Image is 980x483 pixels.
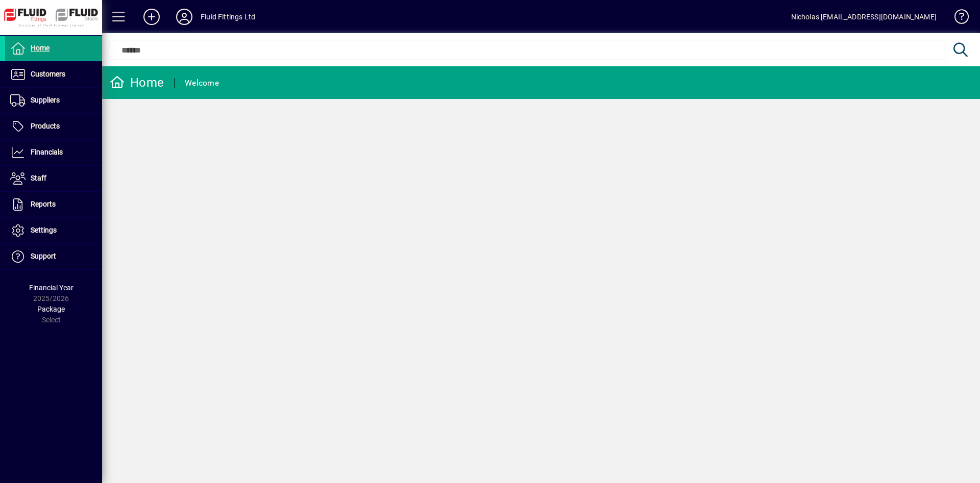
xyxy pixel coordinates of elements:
span: Suppliers [31,96,60,104]
button: Add [135,8,168,26]
span: Settings [31,226,57,234]
a: Settings [5,218,102,243]
span: Staff [31,174,46,182]
span: Financials [31,148,63,156]
a: Knowledge Base [947,2,967,35]
div: Welcome [185,75,219,91]
span: Support [31,252,56,260]
a: Support [5,244,102,269]
span: Products [31,122,60,130]
button: Profile [168,8,201,26]
span: Financial Year [29,284,73,292]
a: Reports [5,192,102,217]
span: Reports [31,200,56,208]
div: Fluid Fittings Ltd [201,9,255,25]
a: Suppliers [5,88,102,113]
div: Nicholas [EMAIL_ADDRESS][DOMAIN_NAME] [791,9,937,25]
span: Package [37,305,65,313]
span: Home [31,44,50,52]
div: Home [110,74,164,91]
a: Customers [5,62,102,87]
a: Staff [5,166,102,191]
a: Products [5,114,102,139]
span: Customers [31,70,65,78]
a: Financials [5,140,102,165]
